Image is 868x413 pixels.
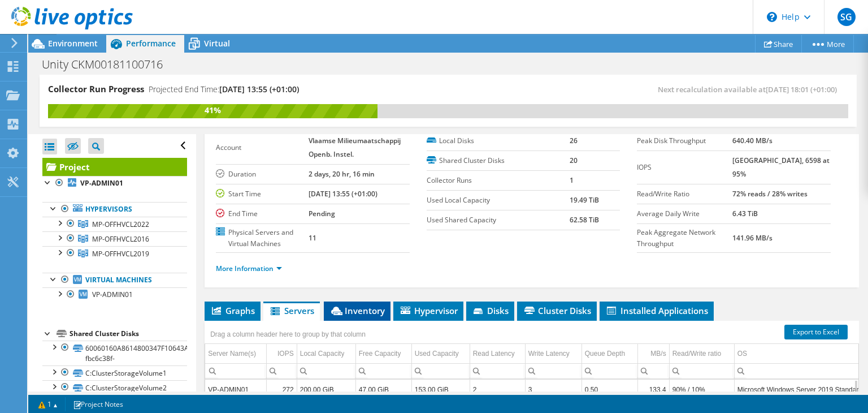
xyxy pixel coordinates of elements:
[126,38,176,49] span: Performance
[42,202,187,217] a: Hypervisors
[216,169,309,180] label: Duration
[801,35,854,53] a: More
[92,234,149,244] span: MP-OFFHVCL2016
[570,136,578,145] b: 26
[210,305,255,316] span: Graphs
[42,158,187,176] a: Project
[300,347,345,360] div: Local Capacity
[784,325,848,339] a: Export to Excel
[837,8,856,26] span: SG
[309,189,377,199] b: [DATE] 13:55 (+01:00)
[205,380,266,399] td: Column Server Name(s), Value VP-ADMIN01
[355,363,411,378] td: Column Free Capacity, Filter cell
[570,215,599,225] b: 62.58 TiB
[205,363,266,378] td: Column Server Name(s), Filter cell
[70,327,187,341] div: Shared Cluster Disks
[31,397,66,411] a: 1
[204,38,230,49] span: Virtual
[637,188,732,200] label: Read/Write Ratio
[737,347,747,360] div: OS
[570,156,578,165] b: 20
[309,209,335,218] b: Pending
[637,135,732,147] label: Peak Disk Throughput
[427,214,570,226] label: Used Shared Capacity
[669,380,734,399] td: Column Read/Write ratio, Value 90% / 10%
[65,397,131,411] a: Project Notes
[581,363,637,378] td: Column Queue Depth, Filter cell
[48,104,377,117] div: 41%
[669,344,734,364] td: Read/Write ratio Column
[585,347,625,360] div: Queue Depth
[581,344,637,364] td: Queue Depth Column
[581,380,637,399] td: Column Queue Depth, Value 0.50
[149,83,299,96] h4: Projected End Time:
[523,305,591,316] span: Cluster Disks
[637,344,669,364] td: MB/s Column
[605,305,708,316] span: Installed Applications
[427,175,570,186] label: Collector Runs
[216,227,309,249] label: Physical Servers and Virtual Machines
[205,344,266,364] td: Server Name(s) Column
[216,264,282,273] a: More Information
[637,227,732,249] label: Peak Aggregate Network Throughput
[525,344,581,364] td: Write Latency Column
[732,233,772,243] b: 141.96 MB/s
[297,380,355,399] td: Column Local Capacity, Value 200.00 GiB
[216,208,309,220] label: End Time
[637,363,669,378] td: Column MB/s, Filter cell
[755,35,802,53] a: Share
[48,38,98,49] span: Environment
[309,136,401,159] b: Vlaamse Milieumaatschappij Openb. Instel.
[42,231,187,246] a: MP-OFFHVCL2016
[207,326,368,342] div: Drag a column header here to group by that column
[669,363,734,378] td: Column Read/Write ratio, Filter cell
[329,305,385,316] span: Inventory
[732,156,830,179] b: [GEOGRAPHIC_DATA], 6598 at 95%
[208,347,256,360] div: Server Name(s)
[355,344,411,364] td: Free Capacity Column
[42,380,187,395] a: C:ClusterStorageVolume2
[650,347,666,360] div: MB/s
[658,84,843,94] span: Next recalculation available at
[411,363,470,378] td: Column Used Capacity, Filter cell
[427,135,570,147] label: Local Disks
[42,217,187,231] a: MP-OFFHVCL2022
[359,347,401,360] div: Free Capacity
[525,363,581,378] td: Column Write Latency, Filter cell
[42,273,187,287] a: Virtual Machines
[269,305,314,316] span: Servers
[92,249,149,259] span: MP-OFFHVCL2019
[266,344,297,364] td: IOPS Column
[570,175,574,185] b: 1
[415,347,459,360] div: Used Capacity
[309,233,316,243] b: 11
[42,365,187,380] a: C:ClusterStorageVolume1
[277,347,294,360] div: IOPS
[42,341,187,365] a: 60060160A8614800347F10643A663260-fbc6c38f-
[297,363,355,378] td: Column Local Capacity, Filter cell
[470,344,525,364] td: Read Latency Column
[427,155,570,166] label: Shared Cluster Disks
[732,136,772,145] b: 640.40 MB/s
[399,305,458,316] span: Hypervisor
[472,305,509,316] span: Disks
[470,363,525,378] td: Column Read Latency, Filter cell
[80,178,123,188] b: VP-ADMIN01
[309,169,375,179] b: 2 days, 20 hr, 16 min
[37,58,180,71] h1: Unity CKM00181100716
[767,12,777,22] svg: \n
[42,246,187,261] a: MP-OFFHVCL2019
[672,347,721,360] div: Read/Write ratio
[266,363,297,378] td: Column IOPS, Filter cell
[216,188,309,200] label: Start Time
[42,176,187,191] a: VP-ADMIN01
[473,347,515,360] div: Read Latency
[637,380,669,399] td: Column MB/s, Value 133.4
[92,220,149,229] span: MP-OFFHVCL2022
[637,162,732,173] label: IOPS
[355,380,411,399] td: Column Free Capacity, Value 47.00 GiB
[732,189,808,199] b: 72% reads / 28% writes
[411,380,470,399] td: Column Used Capacity, Value 153.00 GiB
[92,290,133,299] span: VP-ADMIN01
[216,142,309,153] label: Account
